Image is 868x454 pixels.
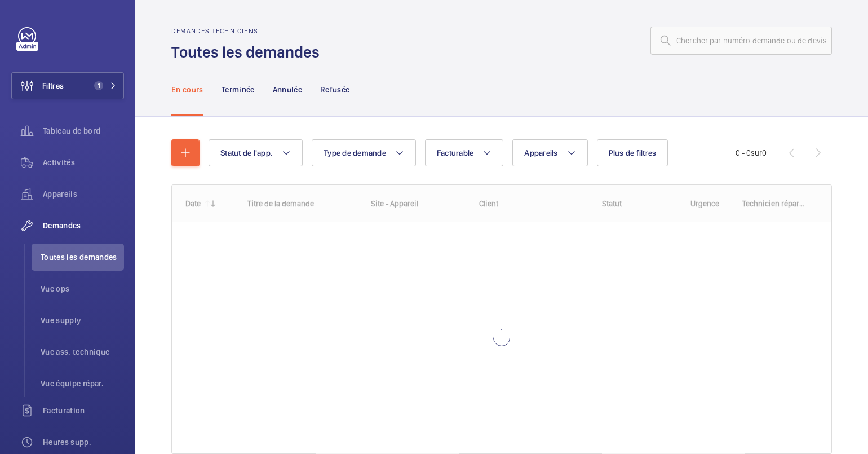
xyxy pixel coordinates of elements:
[171,42,326,63] h1: Toutes les demandes
[41,252,124,263] span: Toutes les demandes
[43,220,124,231] span: Demandes
[751,148,762,157] span: sur
[41,315,124,326] span: Vue supply
[42,80,64,91] span: Filtres
[273,84,302,95] p: Annulée
[222,84,255,95] p: Terminée
[209,139,303,166] button: Statut de l'app.
[43,188,124,200] span: Appareils
[597,139,668,166] button: Plus de filtres
[11,72,124,99] button: Filtres1
[43,405,124,416] span: Facturation
[43,125,124,136] span: Tableau de bord
[94,81,103,90] span: 1
[320,84,349,95] p: Refusée
[312,139,416,166] button: Type de demande
[41,283,124,294] span: Vue ops
[324,148,386,157] span: Type de demande
[171,27,326,35] h2: Demandes techniciens
[437,148,474,157] span: Facturable
[650,27,832,55] input: Chercher par numéro demande ou de devis
[43,157,124,168] span: Activités
[41,378,124,389] span: Vue équipe répar.
[171,84,203,95] p: En cours
[41,346,124,358] span: Vue ass. technique
[425,139,504,166] button: Facturable
[512,139,587,166] button: Appareils
[220,148,273,157] span: Statut de l'app.
[43,437,124,448] span: Heures supp.
[524,148,557,157] span: Appareils
[736,149,767,157] span: 0 - 0 0
[609,148,657,157] span: Plus de filtres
